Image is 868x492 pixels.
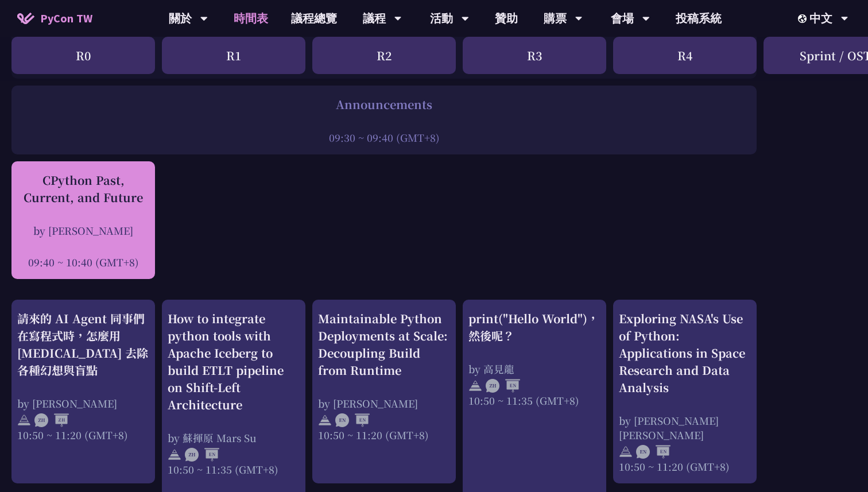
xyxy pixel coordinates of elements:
[312,37,456,74] div: R2
[463,37,606,74] div: R3
[168,448,181,462] img: svg+xml;base64,PHN2ZyB4bWxucz0iaHR0cDovL3d3dy53My5vcmcvMjAwMC9zdmciIHdpZHRoPSIyNCIgaGVpZ2h0PSIyNC...
[318,428,450,442] div: 10:50 ~ 11:20 (GMT+8)
[613,37,757,74] div: R4
[619,310,751,474] a: Exploring NASA's Use of Python: Applications in Space Research and Data Analysis by [PERSON_NAME]...
[185,448,219,462] img: ZHEN.371966e.svg
[168,431,300,445] div: by 蘇揮原 Mars Su
[318,310,450,379] div: Maintainable Python Deployments at Scale: Decoupling Build from Runtime
[40,10,92,27] span: PyCon TW
[17,428,149,442] div: 10:50 ~ 11:20 (GMT+8)
[168,310,300,413] div: How to integrate python tools with Apache Iceberg to build ETLT pipeline on Shift-Left Architecture
[17,96,751,113] div: Announcements
[335,413,370,427] img: ENEN.5a408d1.svg
[17,255,149,269] div: 09:40 ~ 10:40 (GMT+8)
[17,413,31,427] img: svg+xml;base64,PHN2ZyB4bWxucz0iaHR0cDovL3d3dy53My5vcmcvMjAwMC9zdmciIHdpZHRoPSIyNCIgaGVpZ2h0PSIyNC...
[17,13,34,24] img: Home icon of PyCon TW 2025
[619,445,633,459] img: svg+xml;base64,PHN2ZyB4bWxucz0iaHR0cDovL3d3dy53My5vcmcvMjAwMC9zdmciIHdpZHRoPSIyNCIgaGVpZ2h0PSIyNC...
[17,172,149,269] a: CPython Past, Current, and Future by [PERSON_NAME] 09:40 ~ 10:40 (GMT+8)
[17,310,149,474] a: 請來的 AI Agent 同事們在寫程式時，怎麼用 [MEDICAL_DATA] 去除各種幻想與盲點 by [PERSON_NAME] 10:50 ~ 11:20 (GMT+8)
[17,223,149,238] div: by [PERSON_NAME]
[318,396,450,410] div: by [PERSON_NAME]
[798,14,809,23] img: Locale Icon
[619,459,751,474] div: 10:50 ~ 11:20 (GMT+8)
[318,413,332,427] img: svg+xml;base64,PHN2ZyB4bWxucz0iaHR0cDovL3d3dy53My5vcmcvMjAwMC9zdmciIHdpZHRoPSIyNCIgaGVpZ2h0PSIyNC...
[162,37,305,74] div: R1
[34,413,69,427] img: ZHZH.38617ef.svg
[168,462,300,476] div: 10:50 ~ 11:35 (GMT+8)
[619,310,751,396] div: Exploring NASA's Use of Python: Applications in Space Research and Data Analysis
[468,310,600,344] div: print("Hello World")，然後呢？
[619,413,751,442] div: by [PERSON_NAME] [PERSON_NAME]
[11,37,155,74] div: R0
[17,172,149,206] div: CPython Past, Current, and Future
[468,362,600,376] div: by 高見龍
[636,445,671,459] img: ENEN.5a408d1.svg
[468,393,600,408] div: 10:50 ~ 11:35 (GMT+8)
[17,310,149,379] div: 請來的 AI Agent 同事們在寫程式時，怎麼用 [MEDICAL_DATA] 去除各種幻想與盲點
[17,396,149,410] div: by [PERSON_NAME]
[6,4,104,33] a: PyCon TW
[486,379,520,393] img: ZHEN.371966e.svg
[318,310,450,474] a: Maintainable Python Deployments at Scale: Decoupling Build from Runtime by [PERSON_NAME] 10:50 ~ ...
[468,379,482,393] img: svg+xml;base64,PHN2ZyB4bWxucz0iaHR0cDovL3d3dy53My5vcmcvMjAwMC9zdmciIHdpZHRoPSIyNCIgaGVpZ2h0PSIyNC...
[17,130,751,145] div: 09:30 ~ 09:40 (GMT+8)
